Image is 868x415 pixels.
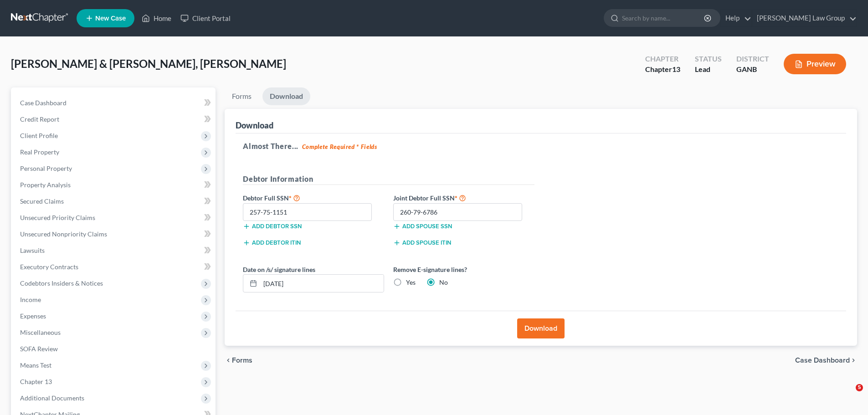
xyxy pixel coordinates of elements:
[736,64,769,75] div: GANB
[13,259,216,275] a: Executory Contracts
[236,120,273,131] div: Download
[695,54,722,64] div: Status
[137,10,176,26] a: Home
[243,239,301,246] button: Add debtor ITIN
[736,54,769,64] div: District
[225,357,265,364] button: chevron_left Forms
[243,265,315,274] label: Date on /s/ signature lines
[20,197,64,205] span: Secured Claims
[645,54,680,64] div: Chapter
[795,357,857,364] a: Case Dashboard chevron_right
[622,10,705,26] input: Search by name...
[517,318,565,338] button: Download
[243,174,534,185] h5: Debtor Information
[20,164,72,172] span: Personal Property
[20,328,61,336] span: Miscellaneous
[20,132,58,139] span: Client Profile
[13,111,216,128] a: Credit Report
[439,278,448,287] label: No
[13,242,216,259] a: Lawsuits
[20,230,107,238] span: Unsecured Nonpriority Claims
[225,87,259,105] a: Forms
[752,10,857,26] a: [PERSON_NAME] Law Group
[393,239,451,246] button: Add spouse ITIN
[695,64,722,75] div: Lead
[20,99,67,107] span: Case Dashboard
[176,10,235,26] a: Client Portal
[20,246,45,254] span: Lawsuits
[20,214,95,221] span: Unsecured Priority Claims
[389,192,539,203] label: Joint Debtor Full SSN
[393,223,452,230] button: Add spouse SSN
[393,265,534,274] label: Remove E-signature lines?
[645,64,680,75] div: Chapter
[13,210,216,226] a: Unsecured Priority Claims
[95,15,126,22] span: New Case
[11,57,286,70] span: [PERSON_NAME] & [PERSON_NAME], [PERSON_NAME]
[20,115,59,123] span: Credit Report
[20,279,103,287] span: Codebtors Insiders & Notices
[20,378,52,385] span: Chapter 13
[13,95,216,111] a: Case Dashboard
[302,143,377,150] strong: Complete Required * Fields
[225,357,232,364] i: chevron_left
[20,296,41,303] span: Income
[20,361,51,369] span: Means Test
[20,148,59,156] span: Real Property
[672,65,680,73] span: 13
[13,193,216,210] a: Secured Claims
[13,341,216,357] a: SOFA Review
[20,345,58,353] span: SOFA Review
[20,394,84,402] span: Additional Documents
[795,357,850,364] span: Case Dashboard
[837,384,859,406] iframe: Intercom live chat
[20,181,71,189] span: Property Analysis
[13,177,216,193] a: Property Analysis
[243,141,839,152] h5: Almost There...
[20,263,78,271] span: Executory Contracts
[721,10,751,26] a: Help
[232,357,252,364] span: Forms
[243,223,302,230] button: Add debtor SSN
[850,357,857,364] i: chevron_right
[13,226,216,242] a: Unsecured Nonpriority Claims
[406,278,416,287] label: Yes
[856,384,863,391] span: 5
[784,54,846,74] button: Preview
[238,192,389,203] label: Debtor Full SSN
[20,312,46,320] span: Expenses
[262,87,310,105] a: Download
[243,203,372,221] input: XXX-XX-XXXX
[260,275,384,292] input: MM/DD/YYYY
[393,203,522,221] input: XXX-XX-XXXX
